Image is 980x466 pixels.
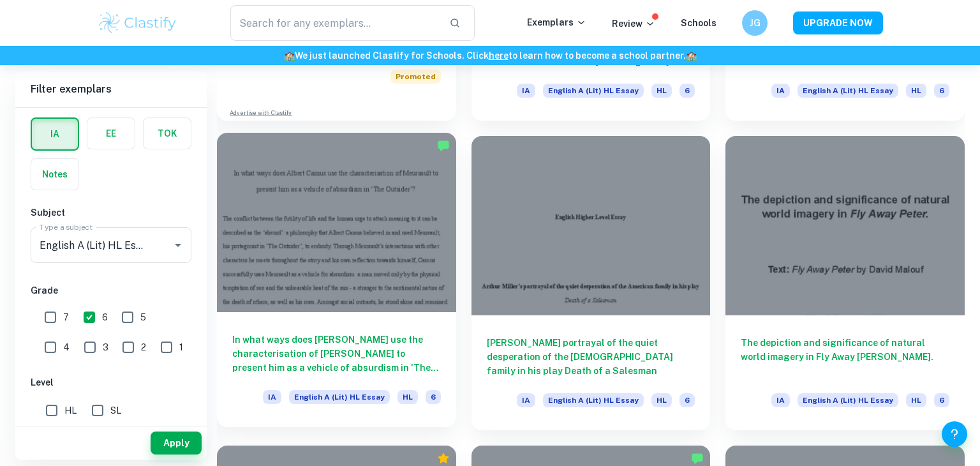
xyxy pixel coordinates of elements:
[437,452,450,465] div: Premium
[471,136,711,430] a: [PERSON_NAME] portrayal of the quiet desperation of the [DEMOGRAPHIC_DATA] family in his play Dea...
[426,390,441,404] span: 6
[489,50,509,61] a: here
[691,452,704,465] img: Marked
[390,70,441,84] span: Promoted
[31,375,191,389] h6: Level
[15,71,207,107] h6: Filter exemplars
[906,393,926,407] span: HL
[725,136,965,430] a: The depiction and significance of natural world imagery in Fly Away [PERSON_NAME].IAEnglish A (Li...
[942,421,967,447] button: Help and Feedback
[437,139,450,152] img: Marked
[63,310,69,324] span: 7
[651,393,672,407] span: HL
[31,283,191,297] h6: Grade
[230,109,292,117] a: Advertise with Clastify
[232,333,441,375] h6: In what ways does [PERSON_NAME] use the characterisation of [PERSON_NAME] to present him as a veh...
[179,340,183,354] span: 1
[103,340,108,354] span: 3
[527,15,586,29] p: Exemplars
[141,340,146,354] span: 2
[63,340,70,354] span: 4
[741,336,949,378] h6: The depiction and significance of natural world imagery in Fly Away [PERSON_NAME].
[169,236,187,254] button: Open
[679,393,695,407] span: 6
[289,390,390,404] span: English A (Lit) HL Essay
[686,50,697,61] span: 🏫
[742,10,768,36] button: JG
[681,18,716,28] a: Schools
[230,5,439,41] input: Search for any exemplars...
[517,393,535,407] span: IA
[87,118,135,149] button: EE
[151,432,202,455] button: Apply
[217,136,456,430] a: In what ways does [PERSON_NAME] use the characterisation of [PERSON_NAME] to present him as a veh...
[397,390,418,404] span: HL
[144,118,191,149] button: TOK
[771,393,790,407] span: IA
[517,84,535,98] span: IA
[679,84,695,98] span: 6
[3,49,977,63] h6: We just launched Clastify for Schools. Click to learn how to become a school partner.
[32,119,78,149] button: IA
[651,84,672,98] span: HL
[102,310,108,324] span: 6
[263,390,281,404] span: IA
[140,310,146,324] span: 5
[543,393,644,407] span: English A (Lit) HL Essay
[31,206,191,220] h6: Subject
[612,17,655,31] p: Review
[793,11,883,34] button: UPGRADE NOW
[64,403,77,417] span: HL
[748,16,762,30] h6: JG
[798,84,898,98] span: English A (Lit) HL Essay
[110,403,121,417] span: SL
[31,159,78,190] button: Notes
[284,50,295,61] span: 🏫
[906,84,926,98] span: HL
[97,10,178,36] img: Clastify logo
[487,336,695,378] h6: [PERSON_NAME] portrayal of the quiet desperation of the [DEMOGRAPHIC_DATA] family in his play Dea...
[40,222,93,232] label: Type a subject
[934,84,949,98] span: 6
[771,84,790,98] span: IA
[934,393,949,407] span: 6
[543,84,644,98] span: English A (Lit) HL Essay
[798,393,898,407] span: English A (Lit) HL Essay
